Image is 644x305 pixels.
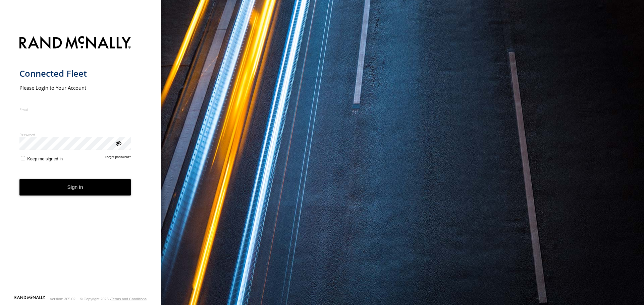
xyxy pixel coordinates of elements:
a: Terms and Conditions [111,297,147,301]
input: Keep me signed in [21,156,25,160]
label: Password [19,132,131,137]
a: Visit our Website [14,296,45,302]
img: Rand McNally [19,35,131,52]
h1: Connected Fleet [19,68,131,79]
label: Email [19,107,131,112]
div: © Copyright 2025 - [80,297,147,301]
div: ViewPassword [115,140,121,146]
form: main [19,32,142,295]
span: Keep me signed in [27,156,63,161]
a: Forgot password? [105,155,131,161]
h2: Please Login to Your Account [19,84,131,91]
button: Sign in [19,179,131,196]
div: Version: 305.02 [50,297,75,301]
